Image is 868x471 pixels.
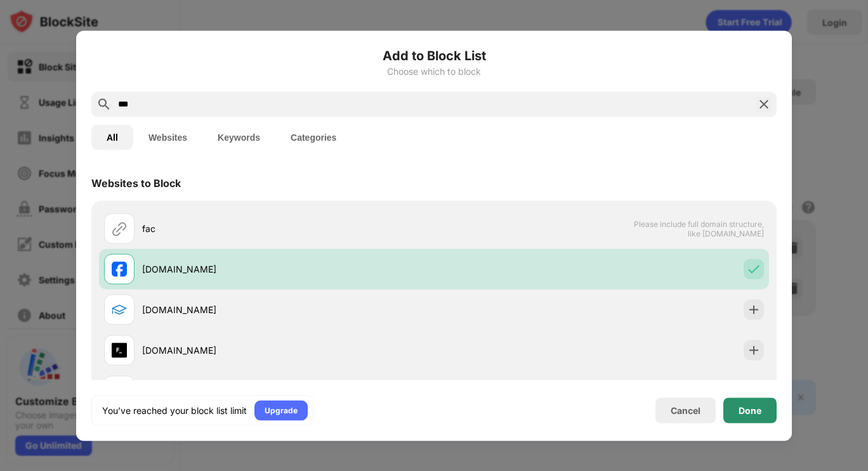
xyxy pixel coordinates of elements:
[91,124,133,150] button: All
[91,66,777,76] div: Choose which to block
[91,46,777,65] h6: Add to Block List
[142,222,434,235] div: fac
[275,124,352,150] button: Categories
[142,262,434,276] div: [DOMAIN_NAME]
[739,405,761,415] div: Done
[112,261,127,276] img: favicons
[91,176,181,189] div: Websites to Block
[756,96,772,112] img: search-close
[671,405,700,416] div: Cancel
[265,404,298,416] div: Upgrade
[133,124,202,150] button: Websites
[112,302,127,317] img: favicons
[112,342,127,358] img: favicons
[112,221,127,236] img: url.svg
[142,344,434,357] div: [DOMAIN_NAME]
[142,303,434,316] div: [DOMAIN_NAME]
[202,124,275,150] button: Keywords
[96,96,112,112] img: search.svg
[102,404,247,416] div: You’ve reached your block list limit
[633,219,764,238] span: Please include full domain structure, like [DOMAIN_NAME]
